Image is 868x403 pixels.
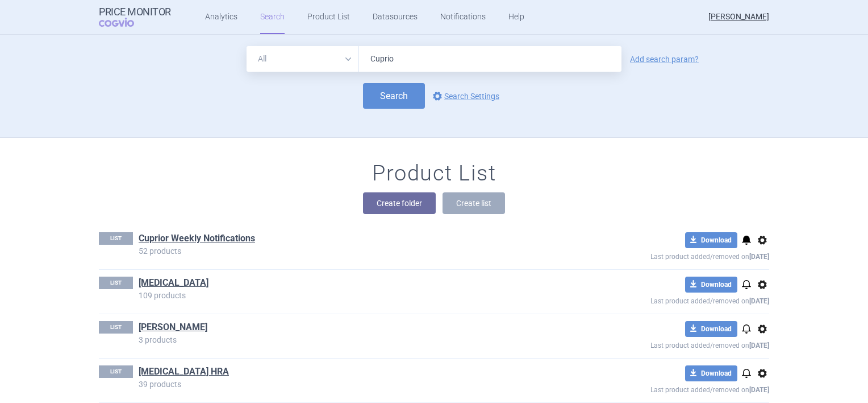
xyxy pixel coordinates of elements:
strong: Price Monitor [99,6,171,18]
button: Download [685,365,737,381]
button: Download [685,277,737,293]
h1: Product List [372,161,496,187]
a: Cuprior Weekly Notifications [139,232,255,245]
a: Add search param? [630,55,699,63]
h1: Cuprior Weekly Notifications [139,232,255,247]
button: Create folder [363,192,436,214]
p: 109 products [139,291,568,299]
p: LIST [99,321,133,334]
strong: [DATE] [749,297,769,305]
h1: John [139,321,207,336]
p: 52 products [139,247,568,255]
p: Last product added/removed on [568,337,769,351]
p: Last product added/removed on [568,381,769,396]
a: Price MonitorCOGVIO [99,6,171,28]
p: 39 products [139,380,568,388]
p: LIST [99,365,133,378]
p: LIST [99,277,133,289]
h1: Isturisa [139,277,208,291]
p: Last product added/removed on [568,293,769,307]
button: Download [685,321,737,337]
strong: [DATE] [749,386,769,394]
button: Create list [443,192,505,214]
strong: [DATE] [749,253,769,261]
p: LIST [99,232,133,245]
strong: [DATE] [749,342,769,349]
a: [MEDICAL_DATA] HRA [139,365,229,378]
h1: Ketoconazole HRA [139,365,229,380]
p: Last product added/removed on [568,248,769,262]
p: 3 products [139,336,568,344]
a: [MEDICAL_DATA] [139,277,208,289]
button: Search [363,83,425,109]
span: COGVIO [99,18,150,27]
a: Search Settings [431,89,499,103]
button: Download [685,232,737,248]
a: [PERSON_NAME] [139,321,207,334]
